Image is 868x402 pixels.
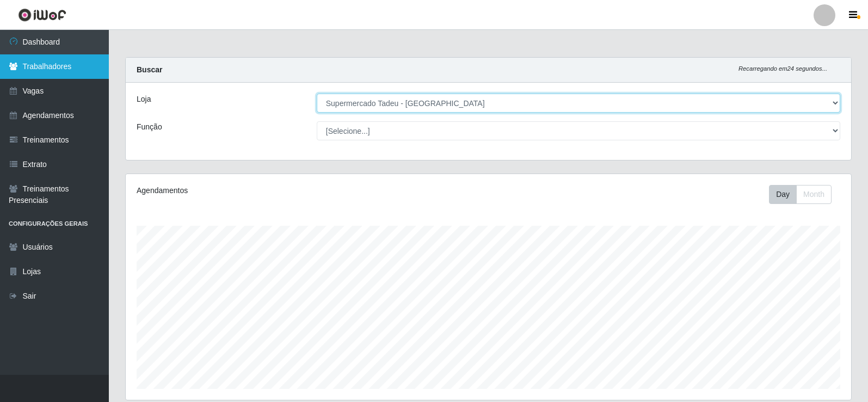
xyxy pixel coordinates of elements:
[137,94,151,105] label: Loja
[769,185,797,204] button: Day
[796,185,832,204] button: Month
[137,185,420,196] div: Agendamentos
[137,65,162,74] strong: Buscar
[738,65,827,72] i: Recarregando em 24 segundos...
[769,185,840,204] div: Toolbar with button groups
[769,185,832,204] div: First group
[137,121,162,133] label: Função
[18,8,66,22] img: CoreUI Logo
